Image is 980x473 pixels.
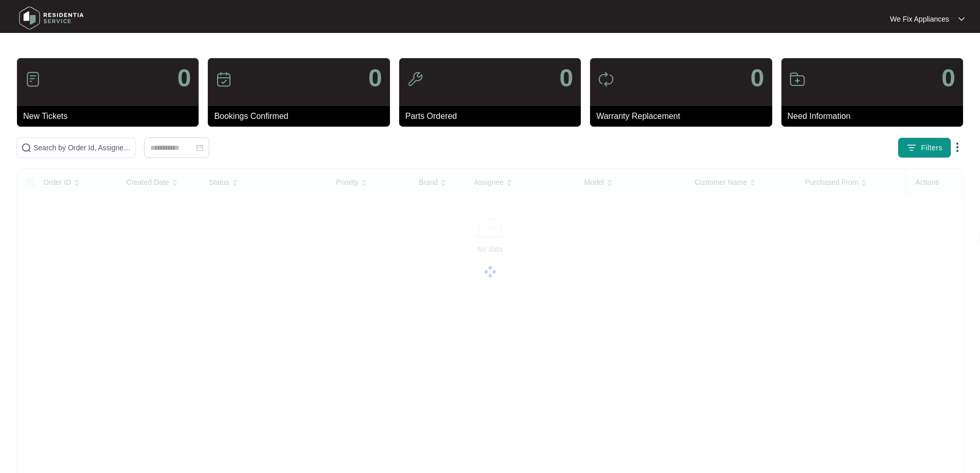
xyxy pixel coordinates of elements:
img: dropdown arrow [958,16,965,22]
p: 0 [368,66,382,91]
p: 0 [751,66,764,91]
p: Bookings Confirmed [214,110,389,122]
p: 0 [559,66,573,91]
p: New Tickets [23,110,199,122]
p: 0 [177,66,191,91]
p: Parts Ordered [405,110,581,122]
button: filter iconFilters [898,137,951,158]
img: icon [598,71,614,87]
img: dropdown arrow [951,141,964,153]
p: Need Information [788,110,963,122]
img: search-icon [21,143,31,153]
p: 0 [941,66,955,91]
span: Filters [921,143,942,153]
p: Warranty Replacement [596,110,772,122]
input: Search by Order Id, Assignee Name, Customer Name, Brand and Model [33,142,131,153]
img: filter icon [906,143,917,153]
p: We Fix Appliances [890,14,949,24]
img: residentia service logo [15,3,87,33]
img: icon [25,71,41,87]
img: icon [407,71,423,87]
img: icon [789,71,806,87]
img: icon [216,71,232,87]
